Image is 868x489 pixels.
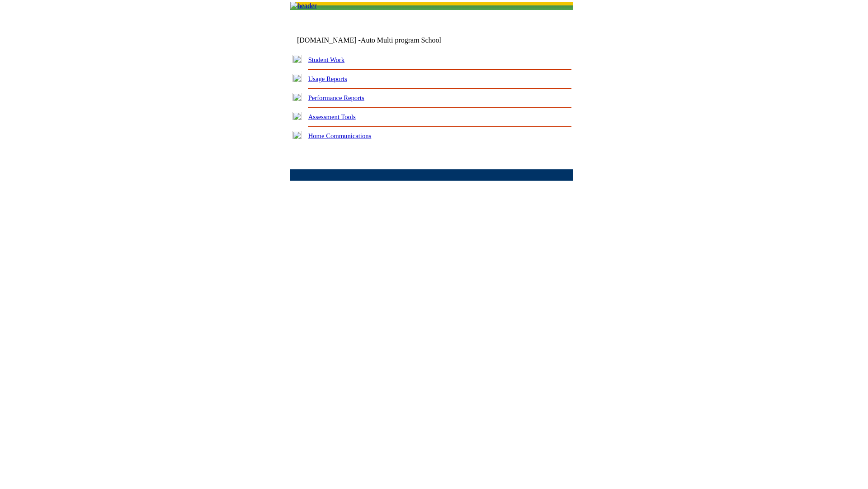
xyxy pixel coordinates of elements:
[308,75,347,82] a: Usage Reports
[308,132,372,139] a: Home Communications
[308,94,364,101] a: Performance Reports
[292,55,302,63] img: plus.gif
[292,93,302,101] img: plus.gif
[308,113,356,120] a: Assessment Tools
[308,56,344,63] a: Student Work
[361,36,441,44] nobr: Auto Multi program School
[292,131,302,139] img: plus.gif
[292,112,302,120] img: plus.gif
[290,2,317,10] img: header
[292,74,302,82] img: plus.gif
[297,36,463,44] td: [DOMAIN_NAME] -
